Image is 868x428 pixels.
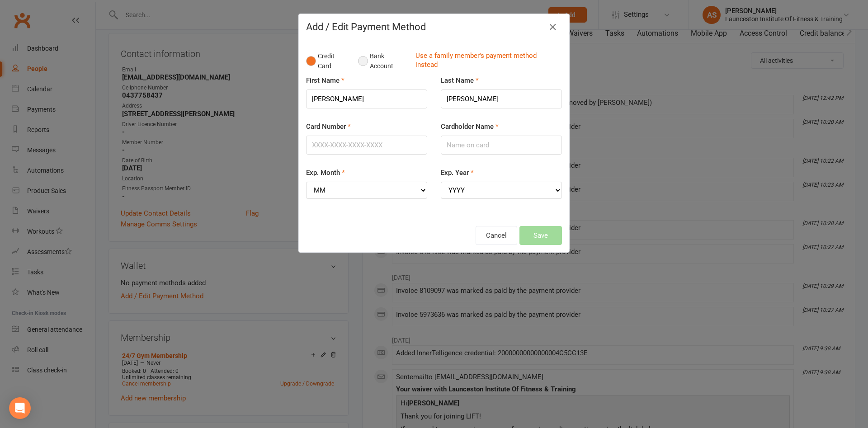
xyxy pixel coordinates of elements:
button: Close [546,20,560,34]
input: XXXX-XXXX-XXXX-XXXX [306,136,427,155]
div: Open Intercom Messenger [9,397,31,419]
label: Card Number [306,121,351,132]
button: Bank Account [358,47,408,75]
h4: Add / Edit Payment Method [306,21,562,33]
input: Name on card [441,136,562,155]
button: Cancel [476,226,517,245]
a: Use a family member's payment method instead [415,51,557,71]
label: First Name [306,75,344,86]
label: Last Name [441,75,479,86]
label: Cardholder Name [441,121,499,132]
label: Exp. Month [306,167,345,178]
label: Exp. Year [441,167,474,178]
button: Credit Card [306,47,349,75]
